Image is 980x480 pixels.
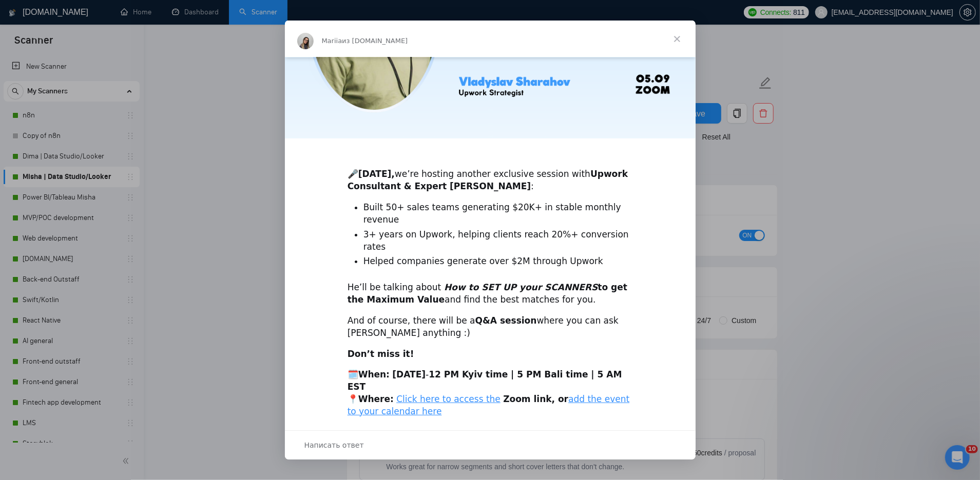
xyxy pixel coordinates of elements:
img: Profile image for Mariia [297,33,314,49]
div: 🗓️ - 📍 [348,369,633,417]
span: Закрыть [659,21,696,57]
b: Where: [358,394,394,404]
span: из [DOMAIN_NAME] [342,37,408,45]
li: 3+ years on Upwork, helping clients reach 20%+ conversion rates [363,229,633,253]
a: add the event to your calendar here [348,394,630,416]
li: Built 50+ sales teams generating $20K+ in stable monthly revenue [363,202,633,226]
div: 🎤 we’re hosting another exclusive session with : [348,156,633,192]
i: How to SET UP your SCANNERS [444,282,598,292]
span: Написать ответ [304,438,364,452]
b: 12 PM Kyiv time | 5 PM Bali time | 5 AM EST [348,369,622,392]
li: Helped companies generate over $2M through Upwork [363,255,633,268]
div: And of course, there will be a where you can ask [PERSON_NAME] anything :) [348,315,633,339]
b: [DATE] [392,369,426,379]
div: Открыть разговор и ответить [285,430,696,459]
b: Upwork Consultant & Expert [PERSON_NAME] [348,169,628,191]
div: He’ll be talking about and find the best matches for you. [348,282,633,306]
b: to get the Maximum Value [348,282,627,305]
b: Zoom link, or [503,394,568,404]
b: [DATE], [358,169,395,179]
b: Don’t miss it! [348,349,414,359]
b: Q&A session [475,315,537,326]
a: Click here to access the [396,394,501,404]
span: Mariia [322,37,342,45]
b: When: [358,369,390,379]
